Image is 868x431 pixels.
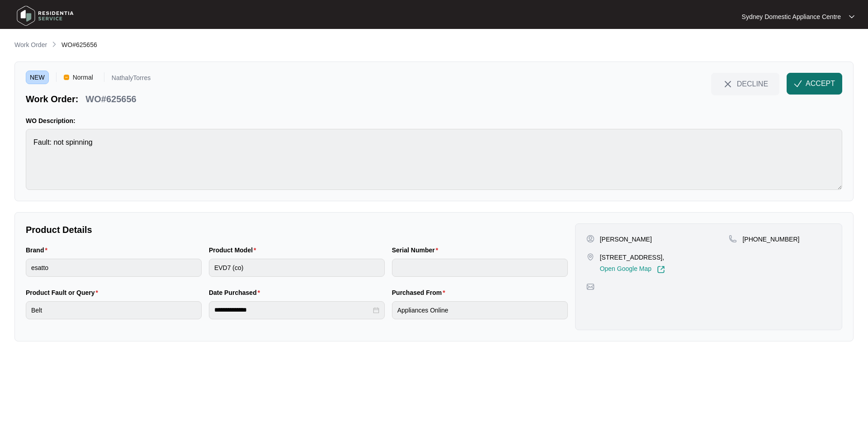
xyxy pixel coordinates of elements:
[26,288,102,297] label: Product Fault or Query
[586,235,594,243] img: user-pin
[26,116,842,125] p: WO Description:
[209,259,385,277] input: Product Model
[85,93,136,105] p: WO#625656
[806,78,835,89] span: ACCEPT
[742,12,841,21] p: Sydney Domestic Appliance Centre
[26,93,78,105] p: Work Order:
[14,2,77,29] img: residentia service logo
[849,14,854,19] img: dropdown arrow
[26,259,202,277] input: Brand
[392,246,442,255] label: Serial Number
[26,246,51,255] label: Brand
[729,235,737,243] img: map-pin
[722,79,733,90] img: close-Icon
[13,40,49,50] a: Work Order
[209,288,264,297] label: Date Purchased
[600,265,665,274] a: Open Google Map
[61,41,97,48] span: WO#625656
[586,283,594,291] img: map-pin
[711,73,779,95] button: close-IconDECLINE
[64,75,69,80] img: Vercel Logo
[26,71,49,84] span: NEW
[600,253,665,262] p: [STREET_ADDRESS],
[586,253,594,261] img: map-pin
[737,79,768,89] span: DECLINE
[794,80,802,88] img: check-Icon
[69,71,97,84] span: Normal
[392,259,568,277] input: Serial Number
[26,301,202,319] input: Product Fault or Query
[51,41,58,48] img: chevron-right
[657,265,665,274] img: Link-External
[787,73,842,95] button: check-IconACCEPT
[112,75,151,84] p: NathalyTorres
[600,235,652,244] p: [PERSON_NAME]
[14,40,47,49] p: Work Order
[392,301,568,319] input: Purchased From
[742,235,799,244] p: [PHONE_NUMBER]
[392,288,449,297] label: Purchased From
[26,129,842,190] textarea: Fault: not spinning
[26,223,568,236] p: Product Details
[209,246,260,255] label: Product Model
[214,305,371,315] input: Date Purchased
